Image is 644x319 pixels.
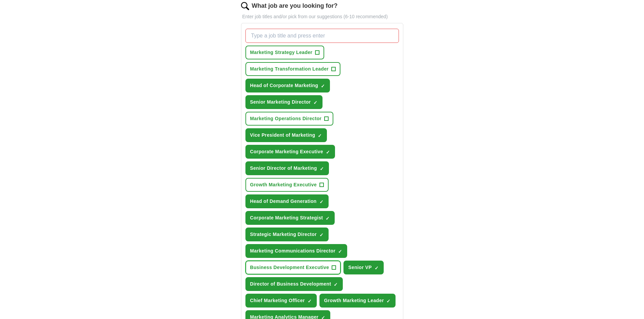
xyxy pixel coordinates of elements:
span: Senior Director of Marketing [250,165,317,172]
button: Corporate Marketing Strategist✓ [245,211,335,225]
span: Marketing Transformation Leader [250,65,329,73]
span: Marketing Strategy Leader [250,49,313,56]
button: Growth Marketing Executive [245,178,329,192]
button: Growth Marketing Leader✓ [319,294,396,308]
img: search.png [241,2,249,10]
span: ✓ [338,249,342,254]
button: Senior Director of Marketing✓ [245,161,329,175]
span: Growth Marketing Leader [324,297,384,304]
button: Head of Corporate Marketing✓ [245,79,330,92]
span: ✓ [386,298,390,304]
span: ✓ [326,150,330,155]
span: Director of Business Development [250,281,331,288]
span: ✓ [308,298,312,304]
span: Strategic Marketing Director [250,231,317,238]
span: ✓ [320,166,324,171]
input: Type a job title and press enter [245,29,399,43]
span: Corporate Marketing Executive [250,148,323,155]
span: ✓ [334,282,338,287]
span: Growth Marketing Executive [250,181,317,188]
span: Senior Marketing Director [250,99,311,106]
span: Head of Demand Generation [250,198,317,205]
span: ✓ [313,100,317,105]
span: ✓ [319,232,324,238]
button: Marketing Operations Director [245,112,334,126]
span: Vice President of Marketing [250,132,315,139]
span: Corporate Marketing Strategist [250,214,323,221]
span: Head of Corporate Marketing [250,82,318,89]
button: Marketing Transformation Leader [245,62,341,76]
span: Chief Marketing Officer [250,297,305,304]
span: ✓ [319,199,324,205]
button: Head of Demand Generation✓ [245,194,329,208]
span: ✓ [326,216,330,221]
button: Marketing Strategy Leader [245,46,325,59]
button: Director of Business Development✓ [245,277,343,291]
span: Marketing Operations Director [250,115,322,122]
button: Business Development Executive [245,261,341,274]
button: Vice President of Marketing✓ [245,128,327,142]
span: Senior VP [348,264,372,271]
span: ✓ [375,265,379,271]
button: Chief Marketing Officer✓ [245,294,317,308]
span: ✓ [318,133,322,138]
p: Enter job titles and/or pick from our suggestions (6-10 recommended) [241,13,403,20]
button: Marketing Communications Director✓ [245,244,348,258]
span: Marketing Communications Director [250,247,336,255]
span: ✓ [321,83,325,89]
button: Corporate Marketing Executive✓ [245,145,335,159]
button: Senior VP✓ [343,261,383,274]
button: Strategic Marketing Director✓ [245,228,329,241]
label: What job are you looking for? [252,1,338,10]
button: Senior Marketing Director✓ [245,95,323,109]
span: Business Development Executive [250,264,329,271]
